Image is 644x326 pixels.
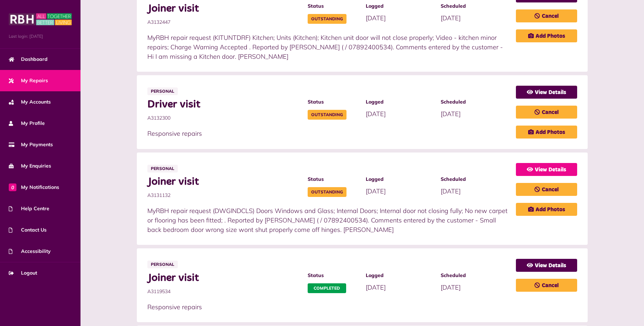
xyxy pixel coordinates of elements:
[147,176,301,188] span: Joiner visit
[366,110,386,118] span: [DATE]
[147,261,178,268] span: Personal
[308,176,359,183] span: Status
[9,56,48,63] span: Dashboard
[308,14,346,24] span: Outstanding
[516,183,577,196] a: Cancel
[308,283,346,293] span: Completed
[9,162,51,170] span: My Enquiries
[9,205,49,212] span: Help Centre
[441,176,509,183] span: Scheduled
[366,98,434,106] span: Logged
[147,288,301,295] span: A3119534
[308,110,346,120] span: Outstanding
[147,19,301,26] span: A3132447
[9,77,48,84] span: My Repairs
[441,187,461,195] span: [DATE]
[516,203,577,216] a: Add Photos
[516,279,577,292] a: Cancel
[9,183,16,191] span: 0
[516,106,577,119] a: Cancel
[9,226,47,234] span: Contact Us
[147,302,509,312] p: Responsive repairs
[9,33,72,40] span: Last login: [DATE]
[366,176,434,183] span: Logged
[147,192,301,199] span: A3131132
[441,14,461,22] span: [DATE]
[147,272,301,284] span: Joiner visit
[366,14,386,22] span: [DATE]
[441,2,509,10] span: Scheduled
[516,126,577,139] a: Add Photos
[441,110,461,118] span: [DATE]
[516,86,577,99] a: View Details
[516,163,577,176] a: View Details
[147,206,509,234] p: MyRBH repair request (DWGINDCLS) Doors Windows and Glass; Internal Doors; Internal door not closi...
[147,165,178,172] span: Personal
[366,2,434,10] span: Logged
[366,272,434,279] span: Logged
[9,120,45,127] span: My Profile
[516,9,577,22] a: Cancel
[147,2,301,15] span: Joiner visit
[147,87,178,95] span: Personal
[441,98,509,106] span: Scheduled
[516,259,577,272] a: View Details
[147,33,509,61] p: MyRBH repair request (KITUNTDRF) Kitchen; Units (Kitchen); Kitchen unit door will not close prope...
[9,98,51,106] span: My Accounts
[308,187,346,197] span: Outstanding
[516,29,577,42] a: Add Photos
[9,269,37,277] span: Logout
[147,98,301,111] span: Driver visit
[9,12,72,26] img: MyRBH
[441,272,509,279] span: Scheduled
[9,184,59,191] span: My Notifications
[366,187,386,195] span: [DATE]
[9,248,51,255] span: Accessibility
[147,129,509,138] p: Responsive repairs
[308,98,359,106] span: Status
[9,141,53,148] span: My Payments
[366,283,386,291] span: [DATE]
[308,2,359,10] span: Status
[147,114,301,122] span: A3132300
[441,283,461,291] span: [DATE]
[308,272,359,279] span: Status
